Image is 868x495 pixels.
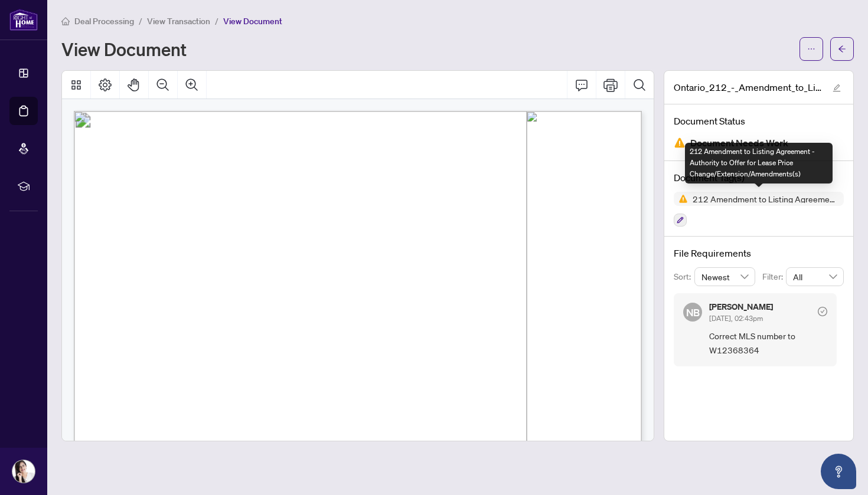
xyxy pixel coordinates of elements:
div: 212 Amendment to Listing Agreement - Authority to Offer for Lease Price Change/Extension/Amendmen... [685,143,833,183]
span: Correct MLS number to W12368364 [709,329,827,357]
span: All [793,268,837,286]
li: / [215,14,218,28]
img: Profile Icon [12,460,35,483]
span: NB [686,304,700,320]
p: Filter: [762,270,786,283]
h5: [PERSON_NAME] [709,303,773,311]
span: Document Needs Work [690,135,788,151]
span: Newest [701,268,749,286]
span: check-circle [818,307,827,316]
h4: Document Status [674,114,844,128]
span: Deal Processing [74,16,134,27]
span: home [61,17,70,25]
img: Document Status [674,137,686,149]
img: Status Icon [674,192,688,206]
span: View Document [223,16,282,27]
span: View Transaction [147,16,210,27]
span: ellipsis [807,45,815,53]
p: Sort: [674,270,694,283]
span: [DATE], 02:43pm [709,314,763,323]
h1: View Document [61,40,187,58]
li: / [139,14,142,28]
h4: Document Tag(s) [674,171,844,185]
span: Ontario_212_-_Amendment_to_Listing_Agreement__Authority_to_Offer_f.pdf [674,80,821,94]
span: arrow-left [838,45,846,53]
span: 212 Amendment to Listing Agreement - Authority to Offer for Lease Price Change/Extension/Amendmen... [688,195,844,203]
button: Open asap [821,454,856,489]
img: logo [9,9,38,31]
span: edit [833,84,841,92]
h4: File Requirements [674,246,844,260]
